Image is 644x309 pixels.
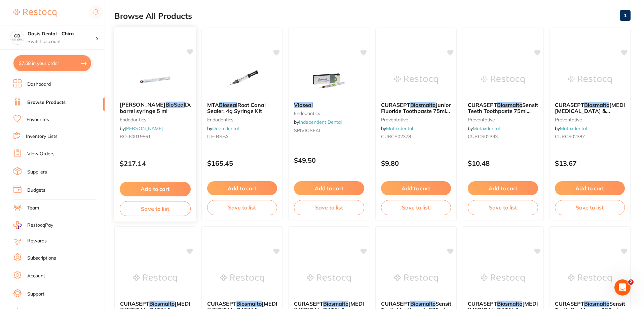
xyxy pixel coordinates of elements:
span: [PERSON_NAME] [120,101,165,108]
em: Biosmalto [410,102,435,108]
small: preventative [381,117,451,122]
img: CURASEPT Biosmalto Sensitive Teeth Toothpaste 75ml 1450ppm [481,63,525,96]
em: Bioseal [219,102,237,108]
span: ITE-BSEAL [207,133,231,140]
p: $165.45 [207,159,277,167]
button: Save to list [381,200,451,215]
em: Biosmalto [584,300,609,307]
em: Biosmalto [236,300,262,307]
p: $9.80 [381,159,451,167]
em: Vioseal [294,102,313,108]
span: by [468,125,500,131]
span: CURCS02393 [468,133,498,140]
a: Favourites [27,116,49,123]
span: RestocqPay [27,222,53,229]
span: Sensitive Teeth Toothpaste 75ml 1450ppm [468,102,545,121]
span: by [120,125,163,131]
a: Matrixdental [386,125,413,131]
a: Rewards [27,238,47,244]
h4: Oasis Dental - Chirn [28,31,96,37]
a: [PERSON_NAME] [125,125,163,131]
button: Add to cart [120,182,191,196]
small: preventative [468,117,538,122]
img: RestocqPay [13,221,22,229]
span: CURASEPT [555,102,584,108]
img: Oasis Dental - Chirn [10,31,24,44]
a: RestocqPay [13,221,53,229]
em: Biosmalto [497,300,522,307]
span: CURASEPT [381,300,410,307]
b: CURASEPT Biosmalto Junior Fluoride Toothpaste 75ml All Fruits Flavour [381,102,451,114]
h2: Browse All Products [114,11,192,21]
button: Save to list [207,200,277,215]
span: CURASEPT [381,102,410,108]
span: by [294,119,342,125]
a: Team [27,205,39,211]
span: RO-60019561 [120,133,151,140]
img: CURASEPT Biosmalto Sensitive Teeth Mouthwash 300ml 250ppm [394,262,438,295]
img: ROEKO GuttaFlow BioSeal Dual-barrel syringe 5 ml [133,62,177,96]
button: Add to cart [207,181,277,195]
button: Save to list [120,201,191,216]
img: CURASEPT Biosmalto Caries, Abrasion & Erosion Pro Mousse 150ml Strawberry 1450ppm Fluoride [220,262,264,295]
span: 2 [628,279,634,285]
small: preventative [555,117,625,122]
a: 1 [620,9,631,22]
a: Browse Products [27,99,66,106]
a: Dashboard [27,81,51,88]
img: Vioseal [307,63,351,96]
iframe: Intercom live chat [614,279,631,296]
button: Add to cart [555,181,625,195]
a: Independent Dental [299,119,342,125]
p: $217.14 [120,160,191,167]
em: Biosmalto [497,102,522,108]
a: Subscriptions [27,255,56,262]
span: by [381,125,413,131]
a: Matrixdental [473,125,500,131]
a: Budgets [27,187,45,194]
span: CURCS02387 [555,133,585,140]
p: $49.50 [294,156,364,164]
img: CURASEPT Biosmalto Junior Fluoride Toothpaste 75ml All Fruits Flavour [394,63,438,96]
img: CURASEPT Biosmalto Caries, Abrasion & Erosion Pro Mousse 150ml Delicate Mint 1450ppm Fluoride [307,262,351,295]
button: $7.58 in your order [13,55,91,71]
span: CURASEPT [207,300,236,307]
p: Switch account [28,38,96,45]
b: CURASEPT Biosmalto Caries, Abrasion & Erosion Mouthwash 300ml 250ppm Fluoride [555,102,625,114]
span: CURASEPT [120,300,149,307]
button: Save to list [468,200,538,215]
span: CURCS02378 [381,133,411,140]
a: Inventory Lists [26,133,58,140]
img: CURASEPT Biosmalto Caries, Abrasion & Erosion Mousse 50ml Strawberry 1450ppm Fluoride [481,262,525,295]
button: Add to cart [294,181,364,195]
img: MTA Bioseal Root Canal Sealer, 4g Syringe Kit [220,63,264,96]
small: endodontics [294,111,364,116]
img: CURASEPT Biosmalto Sensitive Teeth Pro Mousse 150ml All Fruits Flavour [568,262,612,295]
a: View Orders [27,151,54,157]
span: Dual-barrel syringe 5 ml [120,101,199,114]
em: Biosmalto [149,300,175,307]
a: Orien dental [212,125,239,131]
a: Support [27,291,44,298]
p: $10.48 [468,159,538,167]
span: CURASEPT [468,102,497,108]
a: Matrixdental [560,125,587,131]
a: Restocq Logo [13,5,56,21]
a: Suppliers [27,169,47,176]
span: MTA [207,102,219,108]
span: Junior Fluoride Toothpaste 75ml All Fruits Flavour [381,102,451,121]
em: Biosmalto [584,102,609,108]
span: SPIVIOSEAL [294,127,321,133]
button: Save to list [555,200,625,215]
small: endodontics [120,117,191,122]
img: CURASEPT Biosmalto Caries, Abrasion & Erosion Mousse 50ml Mint 1450ppm Fluoride [133,262,177,295]
a: Account [27,273,45,279]
img: CURASEPT Biosmalto Caries, Abrasion & Erosion Mouthwash 300ml 250ppm Fluoride [568,63,612,96]
b: Vioseal [294,102,364,108]
button: Save to list [294,200,364,215]
button: Add to cart [468,181,538,195]
button: Add to cart [381,181,451,195]
span: CURASEPT [555,300,584,307]
span: CURASEPT [468,300,497,307]
small: endodontics [207,117,277,122]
